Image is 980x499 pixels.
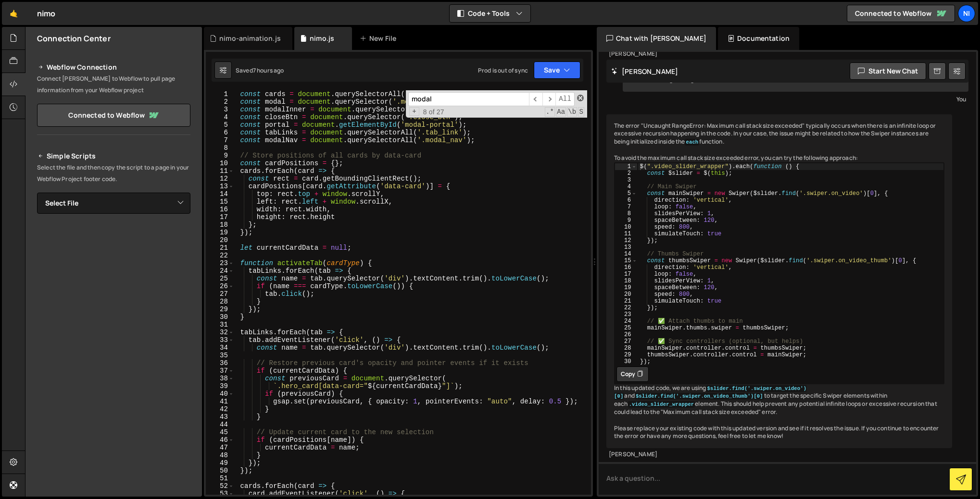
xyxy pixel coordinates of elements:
[206,390,234,398] div: 40
[206,252,234,259] div: 22
[615,338,637,345] div: 27
[206,298,234,305] div: 28
[206,267,234,275] div: 24
[206,359,234,367] div: 36
[206,90,234,98] div: 1
[206,221,234,229] div: 18
[206,428,234,436] div: 45
[628,401,695,408] code: .video_slider_wrapper
[206,113,234,121] div: 4
[615,304,637,311] div: 22
[615,358,637,365] div: 30
[206,206,234,213] div: 16
[37,150,190,162] h2: Simple Scripts
[360,34,400,43] div: New File
[534,61,580,79] button: Save
[236,66,284,74] div: Saved
[37,104,190,127] a: Connected to Webflow
[450,5,530,22] button: Code + Tools
[37,162,190,185] p: Select the file and then copy the script to a page in your Webflow Project footer code.
[37,73,190,96] p: Connect [PERSON_NAME] to Webflow to pull page information from your Webflow project
[529,92,542,106] span: ​
[206,413,234,421] div: 43
[206,467,234,475] div: 50
[615,183,637,190] div: 4
[206,451,234,459] div: 48
[615,318,637,325] div: 24
[206,375,234,382] div: 38
[606,114,952,449] div: The error "Uncaught RangeError: Maximum call stack size exceeded" typically occurs when there is ...
[219,34,281,43] div: nimo-animation.js
[615,251,637,257] div: 14
[206,129,234,136] div: 6
[206,236,234,244] div: 20
[597,27,716,50] div: Chat with [PERSON_NAME]
[206,398,234,405] div: 41
[206,229,234,236] div: 19
[206,213,234,221] div: 17
[555,92,575,106] span: Alt-Enter
[615,224,637,231] div: 10
[206,475,234,482] div: 51
[206,136,234,144] div: 7
[614,385,806,400] code: $slider.find('.swiper.on_video')[0]
[615,352,637,358] div: 29
[206,290,234,298] div: 27
[847,5,955,22] a: Connected to Webflow
[37,8,56,19] div: nimo
[37,230,191,316] iframe: YouTube video player
[615,237,637,244] div: 12
[615,210,637,217] div: 8
[958,5,975,22] a: ni
[611,67,678,76] h2: [PERSON_NAME]
[206,183,234,190] div: 13
[616,366,649,382] button: Copy
[615,264,637,271] div: 16
[419,108,448,116] span: 8 of 27
[578,107,584,117] span: Search In Selection
[206,313,234,321] div: 30
[615,331,637,338] div: 26
[718,27,799,50] div: Documentation
[206,167,234,175] div: 11
[206,382,234,390] div: 39
[206,405,234,413] div: 42
[615,284,637,291] div: 19
[206,482,234,490] div: 52
[206,282,234,290] div: 26
[206,421,234,428] div: 44
[206,106,234,113] div: 3
[310,34,334,43] div: nimo.js
[615,204,637,210] div: 7
[567,107,577,117] span: Whole Word Search
[478,66,528,74] div: Prod is out of sync
[206,175,234,183] div: 12
[206,444,234,451] div: 47
[685,139,699,146] code: each
[615,291,637,298] div: 20
[206,190,234,198] div: 14
[253,66,284,74] div: 7 hours ago
[206,352,234,359] div: 35
[615,257,637,264] div: 15
[206,329,234,336] div: 32
[615,278,637,284] div: 18
[615,298,637,304] div: 21
[206,459,234,467] div: 49
[635,393,764,400] code: $slider.find('.swiper.on_video_thumb')[0]
[615,345,637,352] div: 28
[2,2,25,25] a: 🤙
[206,259,234,267] div: 23
[609,50,950,58] div: [PERSON_NAME]
[206,159,234,167] div: 10
[206,305,234,313] div: 29
[615,177,637,183] div: 3
[37,33,111,44] h2: Connection Center
[556,107,566,117] span: CaseSensitive Search
[206,152,234,159] div: 9
[408,92,529,106] input: Search for
[206,144,234,152] div: 8
[615,271,637,278] div: 17
[615,231,637,237] div: 11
